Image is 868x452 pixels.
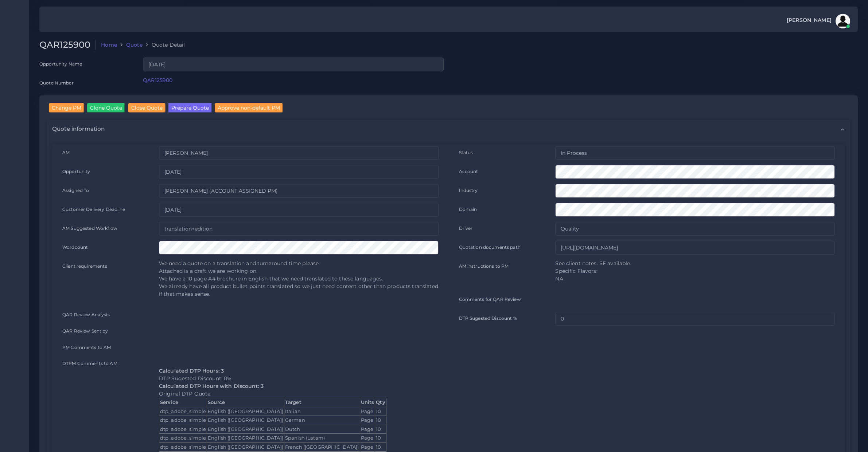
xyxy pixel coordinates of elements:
[360,398,375,407] th: Units
[49,103,84,113] input: Change PM
[459,263,509,269] label: AM instructions to PM
[360,425,375,434] td: Page
[159,260,439,298] p: We need a quote on a translation and turnaround time please. Attached is a draft we are working o...
[62,225,117,231] label: AM Suggested Workflow
[159,425,207,434] td: dtp_adobe_simple
[459,187,478,193] label: Industry
[62,168,90,174] label: Opportunity
[154,359,444,452] div: DTP Sugested Discount: 0% Original DTP Quote:
[62,187,89,193] label: Assigned To
[143,41,185,48] li: Quote Detail
[459,296,521,302] label: Comments for QAR Review
[284,407,360,416] td: Italian
[62,360,117,367] label: DTPM Comments to AM
[168,103,212,114] a: Prepare Quote
[159,434,207,443] td: dtp_adobe_simple
[62,263,107,269] label: Client requirements
[459,244,521,250] label: Quotation documents path
[39,80,74,86] label: Quote Number
[459,149,473,156] label: Status
[62,244,88,250] label: Wordcount
[787,17,832,23] span: [PERSON_NAME]
[62,344,111,350] label: PM Comments to AM
[62,328,108,334] label: QAR Review Sent by
[207,443,284,452] td: English ([GEOGRAPHIC_DATA])
[783,14,853,28] a: [PERSON_NAME]avatar
[375,407,386,416] td: 10
[207,425,284,434] td: English ([GEOGRAPHIC_DATA])
[159,184,439,198] input: pm
[459,168,478,174] label: Account
[47,120,850,138] div: Quote information
[375,398,386,407] th: Qty
[459,315,517,321] label: DTP Sugested Discount %
[128,103,166,113] input: Close Quote
[360,416,375,425] td: Page
[207,398,284,407] th: Source
[555,260,835,283] p: See client notes. SF available. Specific Flavors: NA
[375,416,386,425] td: 10
[215,103,283,113] input: Approve non-default PM
[62,149,70,156] label: AM
[52,125,105,133] span: Quote information
[87,103,125,113] input: Clone Quote
[284,434,360,443] td: Spanish (Latam)
[836,14,850,28] img: avatar
[159,383,264,389] b: Calculated DTP Hours with Discount: 3
[375,425,386,434] td: 10
[360,443,375,452] td: Page
[284,443,360,452] td: French ([GEOGRAPHIC_DATA])
[284,416,360,425] td: German
[459,206,477,212] label: Domain
[375,434,386,443] td: 10
[459,225,473,231] label: Driver
[207,416,284,425] td: English ([GEOGRAPHIC_DATA])
[159,416,207,425] td: dtp_adobe_simple
[207,434,284,443] td: English ([GEOGRAPHIC_DATA])
[168,103,212,113] button: Prepare Quote
[284,425,360,434] td: Dutch
[360,434,375,443] td: Page
[39,40,96,50] h2: QAR125900
[62,311,110,318] label: QAR Review Analysis
[143,77,172,83] a: QAR125900
[159,443,207,452] td: dtp_adobe_simple
[101,41,117,48] a: Home
[159,398,207,407] th: Service
[207,407,284,416] td: English ([GEOGRAPHIC_DATA])
[39,61,82,67] label: Opportunity Name
[360,407,375,416] td: Page
[62,206,125,212] label: Customer Delivery Deadline
[375,443,386,452] td: 10
[284,398,360,407] th: Target
[159,368,224,374] b: Calculated DTP Hours: 3
[159,407,207,416] td: dtp_adobe_simple
[126,41,143,48] a: Quote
